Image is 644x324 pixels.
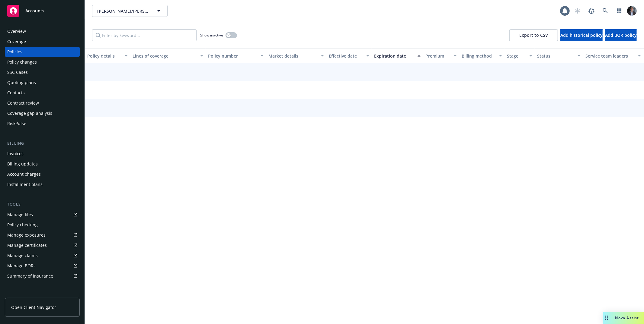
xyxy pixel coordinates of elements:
a: Overview [5,27,80,36]
a: Summary of insurance [5,271,80,281]
button: Stage [505,49,535,63]
div: Policy changes [7,57,37,67]
button: Status [535,49,583,63]
span: Add BOR policy [605,32,637,38]
a: Report a Bug [585,5,598,17]
div: Lines of coverage [133,53,197,59]
a: Search [599,5,611,17]
button: [PERSON_NAME]/[PERSON_NAME] Construction, Inc. [92,5,168,17]
div: Premium [425,53,450,59]
a: Invoices [5,149,80,159]
a: Coverage gap analysis [5,109,80,118]
div: Quoting plans [7,78,36,87]
button: Nova Assist [603,312,644,324]
button: Lines of coverage [130,49,206,63]
div: Manage certificates [7,241,47,250]
div: Service team leaders [585,53,634,59]
a: Coverage [5,37,80,46]
div: Policy checking [7,220,38,230]
button: Service team leaders [583,49,643,63]
div: Contract review [7,98,39,108]
button: Policy details [85,49,130,63]
span: Nova Assist [615,315,639,320]
div: Effective date [329,53,363,59]
a: Start snowing [572,5,584,17]
a: Policy checking [5,220,80,230]
button: Premium [423,49,459,63]
a: Quoting plans [5,78,80,87]
div: Policy details [87,53,121,59]
button: Export to CSV [509,29,558,41]
div: Manage BORs [7,261,36,271]
div: Tools [5,201,80,207]
a: Policies [5,47,80,57]
a: Manage claims [5,251,80,260]
button: Market details [266,49,326,63]
div: Manage files [7,210,33,219]
div: Manage exposures [7,230,46,240]
div: Summary of insurance [7,271,53,281]
div: Coverage gap analysis [7,109,52,118]
div: Coverage [7,37,26,46]
a: Accounts [5,2,80,19]
div: RiskPulse [7,119,26,128]
a: Switch app [613,5,625,17]
div: Market details [268,53,317,59]
a: Installment plans [5,180,80,189]
a: RiskPulse [5,119,80,128]
div: Expiration date [374,53,414,59]
div: Invoices [7,149,24,159]
div: Manage claims [7,251,38,260]
a: Account charges [5,169,80,179]
a: Manage files [5,210,80,219]
a: Manage BORs [5,261,80,271]
div: Stage [507,53,526,59]
button: Effective date [326,49,372,63]
div: Billing method [462,53,495,59]
span: [PERSON_NAME]/[PERSON_NAME] Construction, Inc. [97,8,149,14]
button: Billing method [459,49,505,63]
span: Export to CSV [519,32,548,38]
a: Manage exposures [5,230,80,240]
div: Overview [7,27,26,36]
span: Add historical policy [560,32,603,38]
img: photo [627,6,637,16]
button: Add historical policy [560,29,603,41]
div: Drag to move [603,312,610,324]
input: Filter by keyword... [92,29,197,41]
span: Accounts [25,8,44,13]
span: Open Client Navigator [11,304,56,310]
div: Billing [5,140,80,146]
div: Policy number [208,53,257,59]
div: Policies [7,47,22,57]
div: Status [537,53,574,59]
div: Installment plans [7,180,43,189]
div: Billing updates [7,159,38,169]
button: Expiration date [372,49,423,63]
button: Policy number [206,49,266,63]
a: SSC Cases [5,68,80,77]
div: Account charges [7,169,41,179]
a: Policy changes [5,57,80,67]
span: Show inactive [200,33,223,38]
a: Contract review [5,98,80,108]
div: SSC Cases [7,68,28,77]
a: Billing updates [5,159,80,169]
a: Contacts [5,88,80,98]
div: Contacts [7,88,25,98]
button: Add BOR policy [605,29,637,41]
a: Manage certificates [5,241,80,250]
